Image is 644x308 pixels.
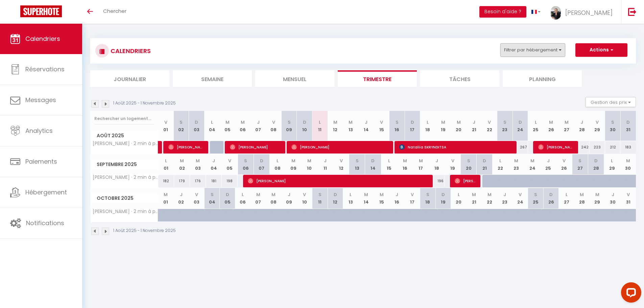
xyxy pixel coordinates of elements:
th: 29 [590,111,605,141]
abbr: M [180,158,184,164]
th: 14 [365,154,381,175]
th: 16 [389,111,405,141]
th: 08 [266,188,282,209]
abbr: M [241,119,245,125]
th: 06 [238,154,254,175]
th: 25 [540,154,556,175]
th: 26 [556,154,572,175]
th: 18 [420,188,436,209]
th: 10 [297,188,312,209]
th: 15 [381,154,397,175]
th: 03 [189,188,205,209]
li: Tâches [420,70,499,87]
th: 02 [173,188,189,209]
abbr: D [442,191,445,198]
span: [PERSON_NAME] [455,174,475,187]
li: Journalier [90,70,169,87]
abbr: S [244,158,247,164]
abbr: V [627,191,630,198]
abbr: J [365,119,367,125]
input: Rechercher un logement... [94,113,154,125]
th: 07 [254,154,269,175]
abbr: V [164,119,167,125]
th: 26 [543,111,559,141]
abbr: D [626,119,630,125]
abbr: S [611,119,614,125]
abbr: L [242,191,244,198]
abbr: M [225,119,230,125]
th: 05 [222,154,238,175]
th: 23 [508,154,524,175]
div: 181 [206,175,222,187]
th: 12 [328,188,343,209]
abbr: L [350,191,352,198]
th: 29 [590,188,605,209]
abbr: M [457,119,461,125]
abbr: L [458,191,460,198]
span: Notifications [26,219,64,227]
th: 20 [451,188,467,209]
th: 30 [620,154,636,175]
th: 11 [317,154,333,175]
div: 183 [620,141,636,153]
span: Messages [25,96,56,104]
div: 198 [222,175,238,187]
span: Analytics [25,126,53,135]
span: [PERSON_NAME] · 2 min à pied de la plage, Parking et [GEOGRAPHIC_DATA] [92,141,159,146]
abbr: J [324,158,327,164]
abbr: V [303,191,306,198]
abbr: S [180,119,183,125]
span: Septembre 2025 [91,160,158,169]
span: Octobre 2025 [91,193,158,203]
div: 179 [174,175,190,187]
abbr: M [403,158,407,164]
button: Besoin d'aide ? [479,6,526,18]
abbr: S [318,191,321,198]
th: 28 [574,188,590,209]
img: Super Booking [20,5,62,17]
span: [PERSON_NAME] [168,141,205,153]
abbr: M [595,191,599,198]
abbr: D [411,119,414,125]
abbr: S [211,191,214,198]
abbr: D [195,119,198,125]
th: 21 [466,188,482,209]
th: 18 [429,154,445,175]
li: Trimestre [338,70,417,87]
abbr: M [530,158,534,164]
span: [PERSON_NAME] [230,141,282,153]
abbr: J [473,119,475,125]
th: 31 [620,188,636,209]
abbr: D [549,191,553,198]
th: 25 [528,111,544,141]
li: Semaine [173,70,252,87]
th: 08 [269,154,285,175]
th: 26 [543,188,559,209]
abbr: S [534,191,537,198]
th: 20 [451,111,467,141]
th: 05 [220,188,235,209]
abbr: L [427,119,429,125]
abbr: V [195,191,198,198]
abbr: M [472,191,476,198]
abbr: M [196,158,200,164]
abbr: J [612,191,614,198]
th: 24 [524,154,540,175]
th: 13 [343,111,359,141]
div: 242 [574,141,590,153]
th: 23 [497,111,513,141]
abbr: S [467,158,470,164]
th: 15 [374,111,389,141]
th: 07 [251,188,266,209]
div: 182 [158,175,174,187]
abbr: L [535,119,537,125]
abbr: V [519,191,522,198]
span: [PERSON_NAME] [291,141,390,153]
li: Mensuel [255,70,334,87]
span: [PERSON_NAME] [538,141,574,153]
abbr: J [503,191,506,198]
th: 30 [605,188,621,209]
abbr: M [549,119,553,125]
span: Chercher [103,7,126,15]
